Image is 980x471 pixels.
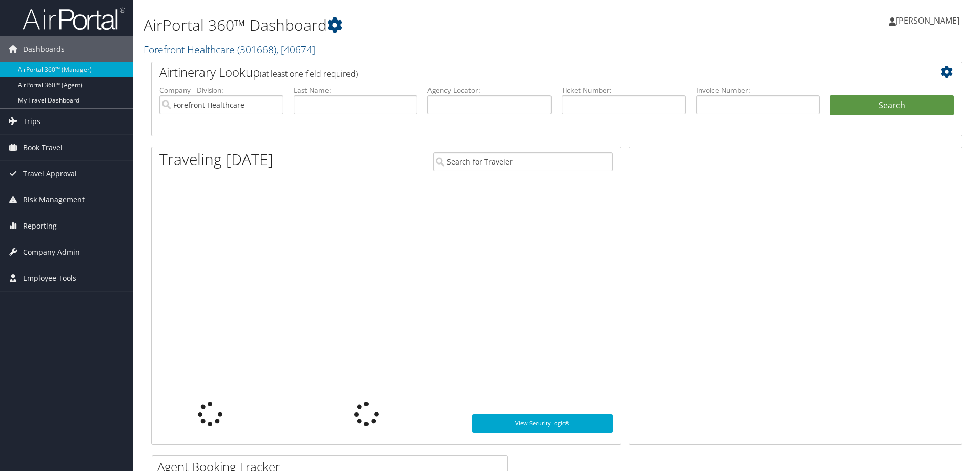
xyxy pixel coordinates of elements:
[23,109,40,134] span: Trips
[562,85,686,95] label: Ticket Number:
[159,85,283,95] label: Company - Division:
[144,43,315,56] a: Forefront Healthcare
[23,265,76,291] span: Employee Tools
[427,85,552,95] label: Agency Locator:
[889,5,970,36] a: [PERSON_NAME]
[23,135,63,160] span: Book Travel
[144,14,695,36] h1: AirPortal 360™ Dashboard
[23,187,85,213] span: Risk Management
[159,149,273,170] h1: Traveling [DATE]
[830,95,954,116] button: Search
[23,7,125,31] img: airportal-logo.png
[23,213,57,239] span: Reporting
[696,85,820,95] label: Invoice Number:
[433,152,613,171] input: Search for Traveler
[159,64,886,81] h2: Airtinerary Lookup
[276,43,315,56] span: , [ 40674 ]
[23,36,65,62] span: Dashboards
[472,414,613,433] a: View SecurityLogic®
[23,239,80,265] span: Company Admin
[237,43,276,56] span: ( 301668 )
[896,15,959,26] span: [PERSON_NAME]
[23,161,77,187] span: Travel Approval
[294,85,418,95] label: Last Name:
[260,68,358,79] span: (at least one field required)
